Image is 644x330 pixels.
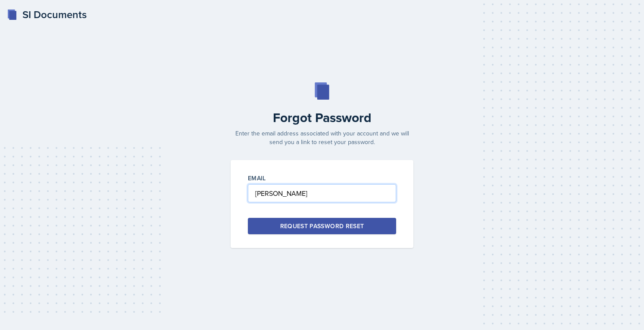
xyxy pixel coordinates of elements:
button: Request Password Reset [248,218,396,234]
a: SI Documents [7,7,87,22]
div: Request Password Reset [280,222,364,230]
label: Email [248,174,266,182]
h2: Forgot Password [225,110,419,126]
input: Email [248,184,396,202]
p: Enter the email address associated with your account and we will send you a link to reset your pa... [225,129,419,146]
